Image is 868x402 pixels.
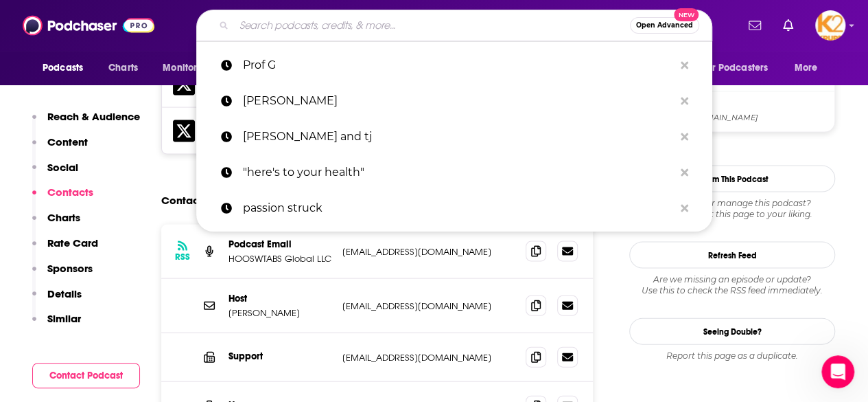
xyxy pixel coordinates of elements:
[32,135,88,161] button: Content
[629,242,835,269] button: Refresh Feed
[47,135,88,148] p: Content
[228,350,331,362] p: Support
[785,55,835,81] button: open menu
[32,287,82,313] button: Details
[670,100,829,112] span: Linkedin
[32,161,78,186] button: Social
[99,55,146,81] a: Charts
[47,236,98,249] p: Rate Card
[815,10,845,41] span: Logged in as K2Krupp
[228,293,331,304] p: Host
[47,211,80,224] p: Charts
[32,186,93,211] button: Contacts
[163,58,211,78] span: Monitoring
[196,155,712,190] a: "here's to your health"
[670,113,829,123] span: https://www.linkedin.com/in/profgalloway
[743,14,766,37] a: Show notifications dropdown
[228,253,331,265] p: HOOSWTABS Global LLC
[629,274,835,296] div: Are we missing an episode or update? Use this to check the RSS feed immediately.
[674,8,699,21] span: New
[795,58,818,78] span: More
[196,119,712,155] a: [PERSON_NAME] and tj
[32,211,80,236] button: Charts
[629,318,835,345] a: Seeing Double?
[228,307,331,319] p: [PERSON_NAME]
[243,190,674,226] p: passion struck
[32,363,140,388] button: Contact Podcast
[702,58,768,78] span: For Podcasters
[32,236,98,262] button: Rate Card
[234,14,630,36] input: Search podcasts, credits, & more...
[635,98,829,126] a: Linkedin[URL][DOMAIN_NAME]
[153,55,229,81] button: open menu
[777,14,799,37] a: Show notifications dropdown
[47,312,81,325] p: Similar
[228,238,331,250] p: Podcast Email
[32,262,93,287] button: Sponsors
[629,198,835,220] div: Claim and edit this page to your liking.
[23,12,154,38] img: Podchaser - Follow, Share and Rate Podcasts
[47,262,93,275] p: Sponsors
[243,83,674,119] p: Scott Galloway
[815,10,845,41] button: Show profile menu
[47,161,78,174] p: Social
[32,110,140,135] button: Reach & Audience
[196,47,712,83] a: Prof G
[108,58,138,78] span: Charts
[629,166,835,192] button: Claim This Podcast
[47,110,140,123] p: Reach & Audience
[47,186,93,199] p: Contacts
[342,246,515,258] p: [EMAIL_ADDRESS][DOMAIN_NAME]
[821,355,854,388] iframe: Intercom live chat
[629,198,835,209] span: Do you host or manage this podcast?
[630,17,699,34] button: Open AdvancedNew
[243,119,674,155] p: amy and tj
[196,10,712,41] div: Search podcasts, credits, & more...
[636,22,693,29] span: Open Advanced
[243,155,674,190] p: "here's to your health"
[43,58,83,78] span: Podcasts
[33,55,101,81] button: open menu
[693,55,788,81] button: open menu
[815,10,845,41] img: User Profile
[196,190,712,226] a: passion struck
[629,350,835,361] div: Report this page as a duplicate.
[32,312,81,337] button: Similar
[196,83,712,119] a: [PERSON_NAME]
[342,352,515,364] p: [EMAIL_ADDRESS][DOMAIN_NAME]
[175,252,190,263] h3: RSS
[47,287,82,300] p: Details
[342,300,515,312] p: [EMAIL_ADDRESS][DOMAIN_NAME]
[243,47,674,83] p: Prof G
[161,188,207,214] h2: Contacts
